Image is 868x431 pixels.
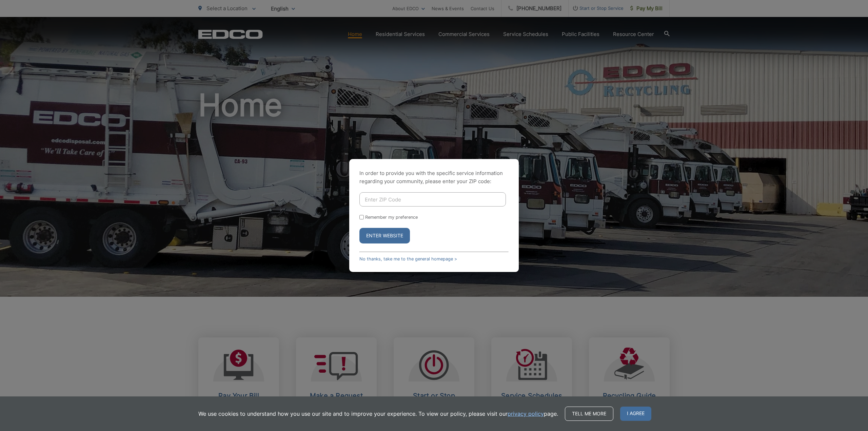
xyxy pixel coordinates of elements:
button: Enter Website [359,228,410,243]
a: Tell me more [565,407,613,421]
span: I agree [620,407,651,421]
a: No thanks, take me to the general homepage > [359,256,457,261]
p: In order to provide you with the specific service information regarding your community, please en... [359,169,509,185]
input: Enter ZIP Code [359,192,506,207]
a: privacy policy [508,410,544,418]
p: We use cookies to understand how you use our site and to improve your experience. To view our pol... [198,410,558,418]
label: Remember my preference [365,215,418,220]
